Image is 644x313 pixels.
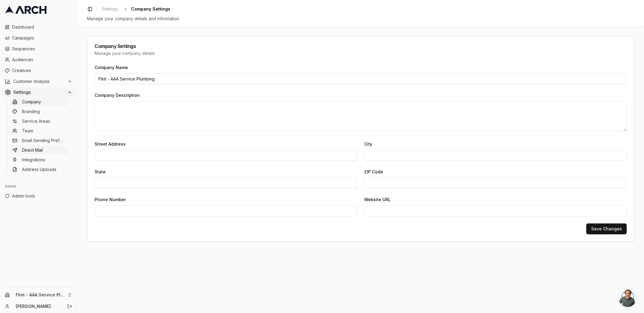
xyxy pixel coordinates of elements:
[12,57,72,63] span: Audiences
[2,66,75,75] a: Creatives
[12,35,72,41] span: Campaigns
[102,6,118,12] span: Settings
[22,157,45,163] span: Integrations
[22,128,33,134] span: Team
[22,138,65,144] span: Email Sending Preferences
[95,141,126,147] label: Street Address
[22,118,50,124] span: Service Areas
[22,109,40,115] span: Branding
[16,303,61,309] a: [PERSON_NAME]
[2,33,75,43] a: Campaigns
[87,16,634,22] div: Manage your company details and information
[12,46,72,52] span: Sequences
[22,99,41,105] span: Company
[95,197,126,202] label: Phone Number
[10,165,67,174] a: Address Uploads
[95,93,140,98] label: Company Description
[364,141,373,147] label: City
[10,156,67,164] a: Integrations
[99,5,170,13] nav: breadcrumb
[95,50,627,56] div: Manage your company details
[13,78,65,84] span: Customer Analysis
[12,193,72,199] span: Admin tools
[12,24,72,30] span: Dashboard
[10,136,67,145] a: Email Sending Preferences
[2,191,75,201] a: Admin tools
[2,77,75,86] button: Customer Analysis
[364,169,383,174] label: ZIP Code
[12,68,72,74] span: Creatives
[586,223,627,234] button: Save Changes
[95,65,128,70] label: Company Name
[364,197,391,202] label: Website URL
[2,44,75,54] a: Sequences
[10,98,67,106] a: Company
[22,166,56,172] span: Address Uploads
[22,147,43,153] span: Direct Mail
[10,107,67,116] a: Branding
[10,117,67,125] a: Service Areas
[10,127,67,135] a: Team
[2,22,75,32] a: Dashboard
[66,302,74,311] button: Log out
[16,292,65,298] span: Flint - AAA Service Plumbing
[2,290,75,300] button: Flint - AAA Service Plumbing
[2,55,75,65] a: Audiences
[2,87,75,97] button: Settings
[95,44,627,49] div: Company Settings
[619,289,637,307] div: Open chat
[2,182,75,191] div: Admin
[95,169,106,174] label: State
[99,5,120,13] a: Settings
[10,146,67,154] a: Direct Mail
[131,6,170,12] span: Company Settings
[13,89,65,95] span: Settings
